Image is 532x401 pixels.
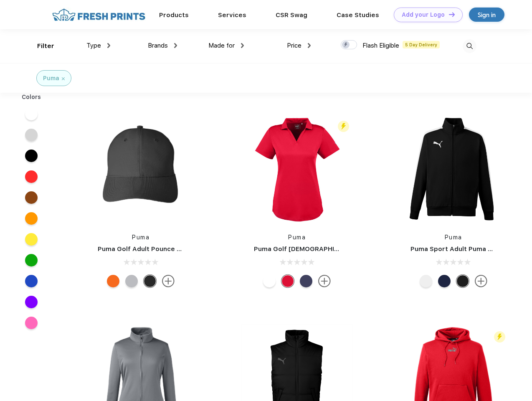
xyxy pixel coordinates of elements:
div: Filter [37,41,54,51]
div: Add your Logo [402,11,445,18]
img: dropdown.png [241,43,244,48]
img: dropdown.png [107,43,110,48]
span: Made for [208,42,235,49]
div: Bright White [263,275,276,287]
img: flash_active_toggle.svg [338,121,349,132]
img: more.svg [162,275,175,287]
div: White and Quiet Shade [420,275,432,287]
img: DT [449,12,455,17]
a: Puma [132,234,149,241]
div: Vibrant Orange [107,275,119,287]
img: dropdown.png [174,43,177,48]
div: Puma Black [144,275,156,287]
img: func=resize&h=266 [85,114,196,225]
img: more.svg [318,275,331,287]
img: func=resize&h=266 [241,114,352,225]
img: desktop_search.svg [463,39,476,53]
a: Puma Golf [DEMOGRAPHIC_DATA]' Icon Golf Polo [254,245,409,253]
a: CSR Swag [276,11,307,19]
img: more.svg [475,275,487,287]
a: Products [159,11,189,19]
div: Peacoat [438,275,451,287]
img: func=resize&h=266 [398,114,509,225]
a: Puma Golf Adult Pounce Adjustable Cap [98,245,225,253]
div: High Risk Red [281,275,294,287]
div: Puma Black [456,275,469,287]
img: fo%20logo%202.webp [50,8,148,22]
img: dropdown.png [308,43,311,48]
img: flash_active_toggle.svg [494,331,505,343]
div: Sign in [478,10,496,20]
span: Brands [148,42,168,49]
span: Type [86,42,101,49]
div: Colors [15,93,48,102]
span: Price [287,42,301,49]
div: Quarry [125,275,138,287]
span: 5 Day Delivery [403,41,440,48]
div: Puma [43,74,59,83]
span: Flash Eligible [362,42,399,49]
a: Services [218,11,246,19]
div: Peacoat [300,275,312,287]
a: Sign in [469,8,504,22]
a: Puma [445,234,462,241]
img: filter_cancel.svg [62,77,65,80]
a: Puma [288,234,306,241]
